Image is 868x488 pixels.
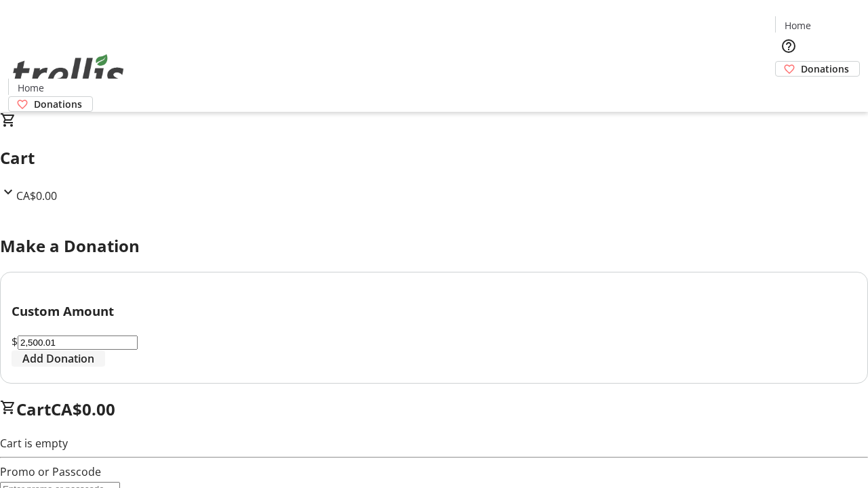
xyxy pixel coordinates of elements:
[34,97,82,111] span: Donations
[12,350,105,367] button: Add Donation
[18,81,44,95] span: Home
[8,39,129,107] img: Orient E2E Organization 0gVn3KdbAw's Logo
[16,188,57,203] span: CA$0.00
[18,335,138,350] input: Donation Amount
[22,350,94,367] span: Add Donation
[775,61,860,77] a: Donations
[9,81,52,95] a: Home
[801,62,849,76] span: Donations
[785,18,811,33] span: Home
[51,398,115,420] span: CA$0.00
[12,334,18,349] span: $
[775,33,802,60] button: Help
[12,302,856,321] h3: Custom Amount
[775,77,802,104] button: Cart
[8,96,93,112] a: Donations
[776,18,819,33] a: Home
